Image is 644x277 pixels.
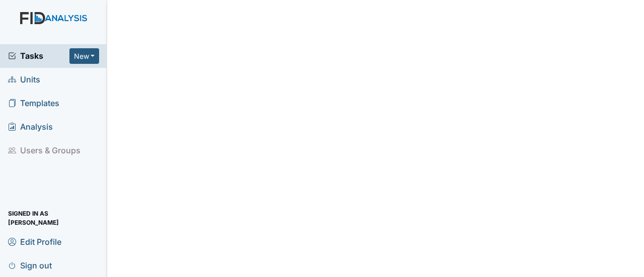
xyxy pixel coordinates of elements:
[8,72,40,87] span: Units
[8,96,59,111] span: Templates
[8,257,52,273] span: Sign out
[69,48,100,64] button: New
[8,119,53,135] span: Analysis
[8,210,99,226] span: Signed in as [PERSON_NAME]
[8,50,69,62] a: Tasks
[8,234,61,249] span: Edit Profile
